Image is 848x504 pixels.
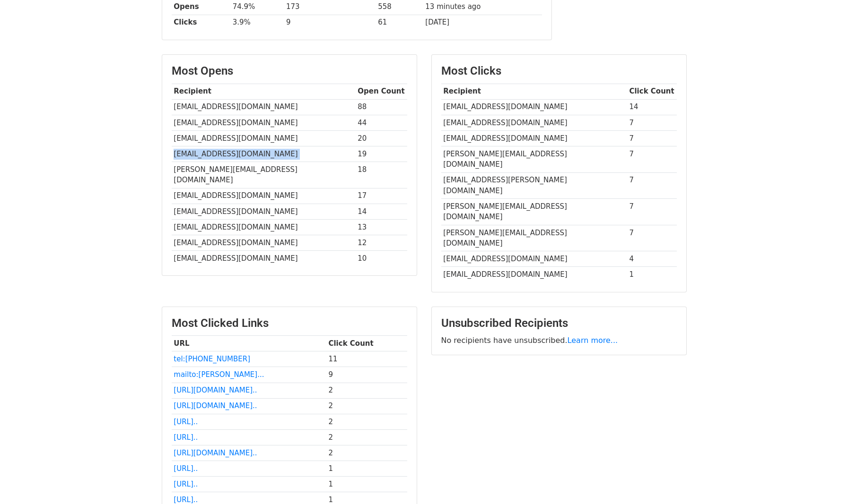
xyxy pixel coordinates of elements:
a: [URL].. [174,464,198,473]
iframe: Chat Widget [801,459,848,504]
a: [URL].. [174,495,198,504]
th: Recipient [172,84,356,99]
td: [EMAIL_ADDRESS][DOMAIN_NAME] [441,130,627,146]
td: 4 [627,251,677,267]
td: 7 [627,199,677,225]
h3: Most Clicked Links [172,316,407,330]
td: 18 [356,162,407,188]
a: Learn more... [568,336,618,345]
td: 9 [326,367,407,383]
td: 14 [356,204,407,219]
td: 2 [326,398,407,414]
td: [PERSON_NAME][EMAIL_ADDRESS][DOMAIN_NAME] [441,199,627,225]
td: [EMAIL_ADDRESS][DOMAIN_NAME] [172,99,356,115]
a: [URL][DOMAIN_NAME].. [174,401,257,410]
td: [EMAIL_ADDRESS][DOMAIN_NAME] [441,267,627,282]
td: 1 [326,461,407,477]
th: Open Count [356,84,407,99]
td: [PERSON_NAME][EMAIL_ADDRESS][DOMAIN_NAME] [172,162,356,188]
td: 88 [356,99,407,115]
td: [DATE] [423,15,542,30]
h3: Most Clicks [441,64,677,78]
th: Click Count [326,336,407,351]
td: 13 [356,219,407,235]
th: URL [172,336,326,351]
td: 61 [376,15,423,30]
td: 2 [326,414,407,429]
a: [URL].. [174,433,198,442]
a: [URL][DOMAIN_NAME].. [174,386,257,394]
td: [EMAIL_ADDRESS][DOMAIN_NAME] [441,115,627,130]
h3: Unsubscribed Recipients [441,316,677,330]
td: 44 [356,115,407,130]
td: [EMAIL_ADDRESS][DOMAIN_NAME] [172,188,356,204]
td: 12 [356,235,407,250]
td: [EMAIL_ADDRESS][DOMAIN_NAME] [172,146,356,162]
td: 7 [627,172,677,199]
td: 11 [326,351,407,367]
td: 17 [356,188,407,204]
td: 9 [284,15,376,30]
td: 7 [627,115,677,130]
td: 10 [356,251,407,266]
td: 1 [627,267,677,282]
td: [EMAIL_ADDRESS][DOMAIN_NAME] [172,115,356,130]
th: Recipient [441,84,627,99]
h3: Most Opens [172,64,407,78]
td: 1 [326,477,407,492]
th: Click Count [627,84,677,99]
td: [EMAIL_ADDRESS][DOMAIN_NAME] [172,235,356,250]
td: [EMAIL_ADDRESS][DOMAIN_NAME] [172,251,356,266]
a: tel:[PHONE_NUMBER] [174,355,250,363]
a: [URL].. [174,418,198,426]
a: mailto:[PERSON_NAME]... [174,370,264,379]
td: 20 [356,130,407,146]
a: [URL].. [174,480,198,488]
td: 2 [326,429,407,445]
td: 7 [627,130,677,146]
td: 2 [326,383,407,398]
td: [PERSON_NAME][EMAIL_ADDRESS][DOMAIN_NAME] [441,225,627,251]
td: 3.9% [230,15,284,30]
td: [EMAIL_ADDRESS][DOMAIN_NAME] [172,219,356,235]
th: Clicks [172,15,230,30]
td: 7 [627,146,677,172]
td: [EMAIL_ADDRESS][DOMAIN_NAME] [441,251,627,267]
td: [EMAIL_ADDRESS][PERSON_NAME][DOMAIN_NAME] [441,172,627,199]
td: 19 [356,146,407,162]
a: [URL][DOMAIN_NAME].. [174,449,257,457]
td: [PERSON_NAME][EMAIL_ADDRESS][DOMAIN_NAME] [441,146,627,172]
td: 2 [326,445,407,461]
td: [EMAIL_ADDRESS][DOMAIN_NAME] [441,99,627,115]
td: 7 [627,225,677,251]
td: [EMAIL_ADDRESS][DOMAIN_NAME] [172,130,356,146]
p: No recipients have unsubscribed. [441,335,677,345]
td: [EMAIL_ADDRESS][DOMAIN_NAME] [172,204,356,219]
td: 14 [627,99,677,115]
